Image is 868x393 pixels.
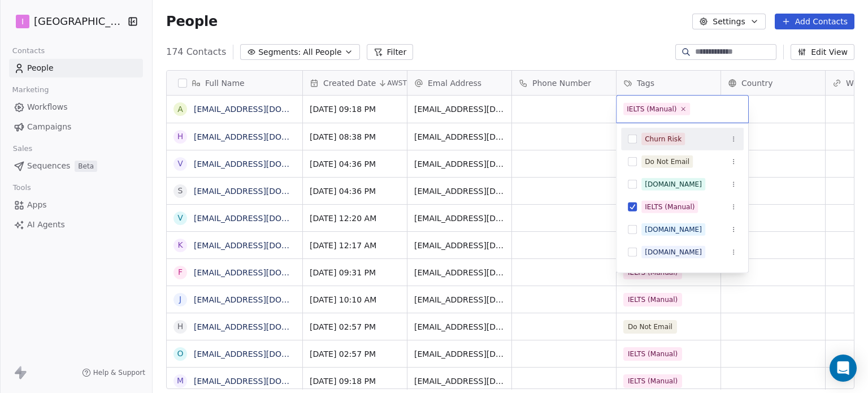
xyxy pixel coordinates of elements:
[645,157,689,167] div: Do Not Email
[621,128,744,354] div: Suggestions
[645,179,702,189] div: [DOMAIN_NAME]
[645,247,702,257] div: [DOMAIN_NAME]
[645,224,702,235] div: [DOMAIN_NAME]
[645,134,682,144] div: Churn Risk
[627,104,676,114] div: IELTS (Manual)
[645,202,695,212] div: IELTS (Manual)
